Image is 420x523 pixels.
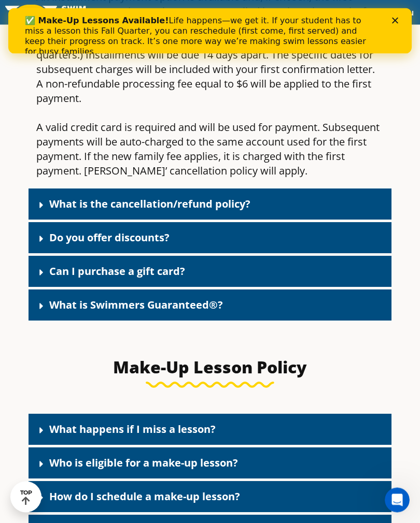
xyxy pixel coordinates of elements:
[36,121,384,179] div: A valid credit card is required and will be used for payment. Subsequent payments will be auto-ch...
[49,265,185,279] a: Can I purchase a gift card?
[49,423,216,437] a: What happens if I miss a lesson?
[17,7,160,17] b: ✅ Make-Up Lessons Available!
[29,357,391,378] h3: Make-Up Lesson Policy
[29,482,391,513] div: How do I schedule a make-up lesson?
[20,489,32,505] div: TOP
[29,414,391,445] div: What happens if I miss a lesson?
[49,456,238,470] a: Who is eligible for a make-up lesson?
[49,197,250,211] a: What is the cancellation/refund policy?
[391,7,414,18] span: Menu
[384,9,394,16] div: Close
[385,5,420,20] button: Toggle navigation
[29,448,391,479] div: Who is eligible for a make-up lesson?
[49,298,223,312] a: What is Swimmers Guaranteed®?
[29,256,391,287] div: Can I purchase a gift card?
[49,490,240,504] a: How do I schedule a make-up lesson?
[29,223,391,254] div: Do you offer discounts?
[49,231,170,245] a: Do you offer discounts?
[29,189,391,220] div: What is the cancellation/refund policy?
[385,488,410,513] iframe: Intercom live chat
[5,5,94,21] img: FOSS Swim School Logo
[29,290,391,321] div: What is Swimmers Guaranteed®?
[8,8,412,54] iframe: Intercom live chat banner
[17,7,370,49] div: Life happens—we get it. If your student has to miss a lesson this Fall Quarter, you can reschedul...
